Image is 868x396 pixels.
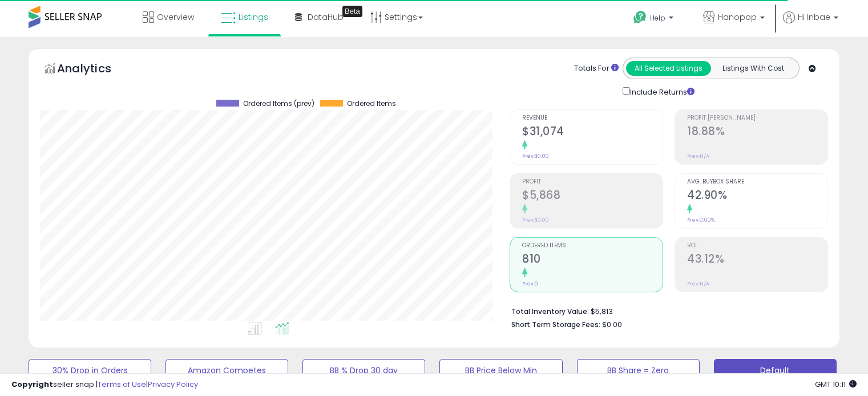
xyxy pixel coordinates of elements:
[239,11,268,23] span: Listings
[687,217,714,223] small: Prev: 0.00%
[342,6,362,17] div: Tooltip anchor
[511,307,589,316] b: Total Inventory Value:
[687,189,827,204] h2: 42.90%
[522,243,663,249] span: Ordered Items
[522,217,549,223] small: Prev: $0.00
[650,13,665,23] span: Help
[11,379,53,390] strong: Copyright
[11,379,198,390] div: seller snap | |
[347,100,396,108] span: Ordered Items
[633,10,647,25] i: Get Help
[308,11,344,23] span: DataHub
[624,2,685,37] a: Help
[710,61,796,76] button: Listings With Cost
[798,11,830,23] span: Hi Inbae
[718,11,757,23] span: Hanopop
[302,359,425,382] button: BB % Drop 30 day
[687,125,827,140] h2: 18.88%
[614,85,708,98] div: Include Returns
[626,61,711,76] button: All Selected Listings
[522,252,663,268] h2: 810
[687,179,827,185] span: Avg. Buybox Share
[687,252,827,268] h2: 43.12%
[522,153,549,160] small: Prev: $0.00
[522,280,538,287] small: Prev: 0
[29,359,151,382] button: 30% Drop in Orders
[522,189,663,204] h2: $5,868
[602,319,622,330] span: $0.00
[574,63,619,74] div: Totals For
[522,125,663,140] h2: $31,074
[687,243,827,249] span: ROI
[687,115,827,121] span: Profit [PERSON_NAME]
[243,100,314,108] span: Ordered Items (prev)
[157,11,194,23] span: Overview
[522,179,663,185] span: Profit
[783,11,838,37] a: Hi Inbae
[98,379,146,390] a: Terms of Use
[687,280,709,287] small: Prev: N/A
[148,379,198,390] a: Privacy Policy
[522,115,663,121] span: Revenue
[511,304,819,317] li: $5,813
[687,153,709,160] small: Prev: N/A
[57,60,134,79] h5: Analytics
[714,359,837,382] button: Default
[165,359,288,382] button: Amazon Competes
[815,379,857,390] span: 2025-10-6 10:11 GMT
[511,320,600,329] b: Short Term Storage Fees:
[577,359,700,382] button: BB Share = Zero
[439,359,562,382] button: BB Price Below Min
